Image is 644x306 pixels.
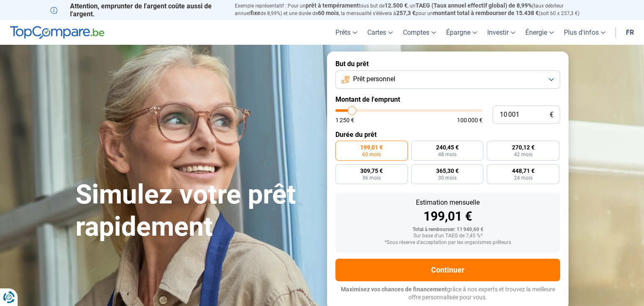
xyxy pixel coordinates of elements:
[512,168,535,174] span: 448,71 €
[10,26,104,39] img: TopCompare
[335,95,560,103] label: Montant de l'emprunt
[436,168,459,174] span: 365,30 €
[75,179,317,243] h1: Simulez votre prêt rapidement
[50,2,225,18] p: Attention, emprunter de l'argent coûte aussi de l'argent.
[362,152,381,157] span: 60 mois
[514,152,532,157] span: 42 mois
[441,20,482,45] a: Épargne
[415,2,532,9] span: TAEG (Taux annuel effectif global) de 8,99%
[514,175,532,180] span: 24 mois
[398,20,441,45] a: Comptes
[335,259,560,281] button: Continuer
[457,117,483,123] span: 100 000 €
[360,144,383,150] span: 199,01 €
[330,20,362,45] a: Prêts
[520,20,559,45] a: Énergie
[250,10,260,16] span: fixe
[342,210,553,223] div: 199,01 €
[353,75,395,84] span: Prêt personnel
[433,10,539,16] span: montant total à rembourser de 15.438 €
[341,286,447,293] span: Maximisez vos chances de financement
[235,2,594,17] p: Exemple représentatif : Pour un tous but de , un (taux débiteur annuel de 8,99%) et une durée de ...
[438,152,457,157] span: 48 mois
[342,227,553,233] div: Total à rembourser: 11 940,60 €
[559,20,610,45] a: Plus d'infos
[512,144,535,150] span: 270,12 €
[438,175,457,180] span: 30 mois
[335,70,560,89] button: Prêt personnel
[342,240,553,246] div: *Sous réserve d'acceptation par les organismes prêteurs
[335,285,560,302] p: grâce à nos experts et trouvez la meilleure offre personnalisée pour vous.
[318,10,339,16] span: 60 mois
[360,168,383,174] span: 309,75 €
[335,117,354,123] span: 1 250 €
[335,60,560,68] label: But du prêt
[482,20,520,45] a: Investir
[306,2,359,9] span: prêt à tempérament
[362,20,398,45] a: Cartes
[342,233,553,239] div: Sur base d'un TAEG de 7,45 %*
[335,131,560,139] label: Durée du prêt
[436,144,459,150] span: 240,45 €
[384,2,408,9] span: 12.500 €
[342,199,553,206] div: Estimation mensuelle
[396,10,415,16] span: 257,3 €
[550,111,553,118] span: €
[362,175,381,180] span: 36 mois
[621,20,639,45] a: fr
